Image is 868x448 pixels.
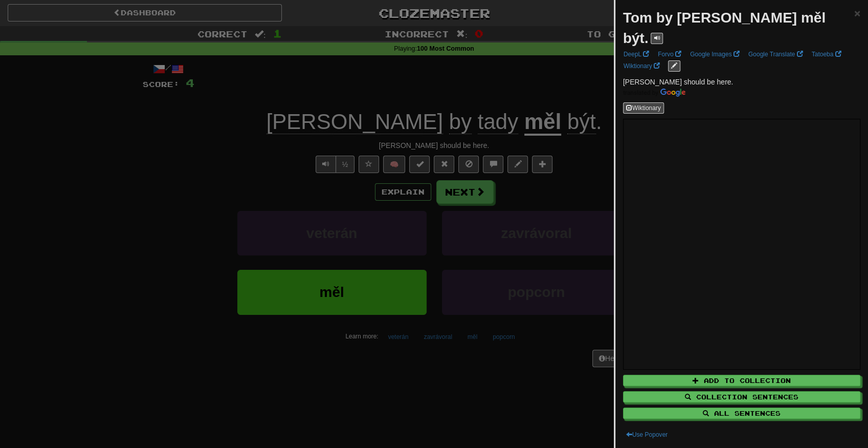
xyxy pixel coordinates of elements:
a: Wiktionary [620,60,663,72]
button: edit links [668,60,680,72]
strong: Tom by [PERSON_NAME] měl být. [623,10,826,46]
a: Forvo [655,49,684,60]
a: Google Translate [745,49,806,60]
a: Tatoeba [808,49,844,60]
span: × [854,7,860,19]
button: Wiktionary [623,102,664,114]
button: Collection Sentences [623,391,860,402]
button: Add to Collection [623,375,860,386]
a: DeepL [620,49,652,60]
button: All Sentences [623,408,860,419]
a: Google Images [687,49,743,60]
img: Color short [623,89,685,97]
button: Use Popover [623,429,671,440]
button: Close [854,8,860,18]
span: [PERSON_NAME] should be here. [623,78,733,86]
